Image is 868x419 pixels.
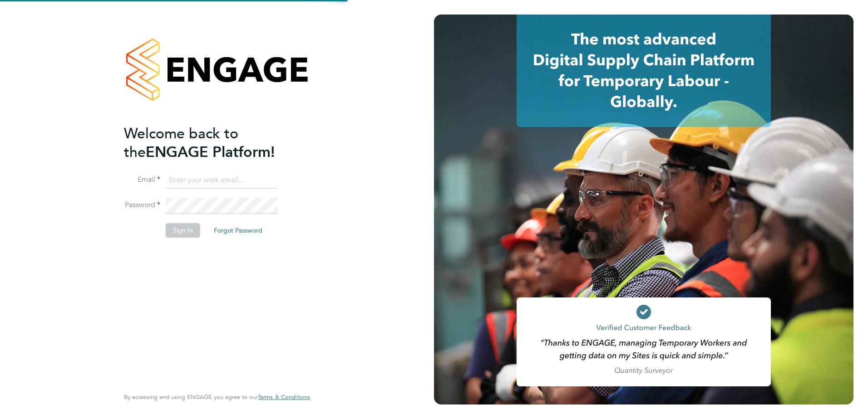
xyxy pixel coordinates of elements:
button: Sign In [166,223,200,238]
span: By accessing and using ENGAGE you agree to our [124,393,310,401]
h2: ENGAGE Platform! [124,124,301,161]
button: Forgot Password [207,223,270,238]
span: Welcome back to the [124,125,238,161]
label: Password [124,200,160,210]
label: Email [124,175,160,185]
input: Enter your work email... [166,172,278,189]
a: Terms & Conditions [258,394,310,401]
span: Terms & Conditions [258,393,310,401]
